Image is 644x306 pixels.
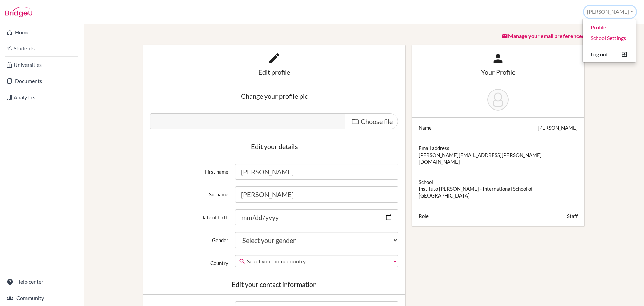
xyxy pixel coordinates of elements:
a: Manage your email preferences [501,33,584,39]
label: Country [147,255,232,266]
label: Gender [147,232,232,244]
a: School Settings [583,33,636,43]
a: Help center [1,275,82,289]
div: Email address [419,145,449,151]
button: Log out [583,49,636,60]
img: Bridge-U [5,7,32,17]
label: First name [147,164,232,175]
div: Change your profile pic [150,93,398,99]
div: Edit your contact information [150,281,398,288]
button: [PERSON_NAME] [584,6,636,18]
div: Instituto [PERSON_NAME] - International School of [GEOGRAPHIC_DATA] [419,185,578,199]
a: Students [1,42,82,55]
div: School [419,179,433,185]
div: Role [419,213,429,219]
label: Surname [147,186,232,198]
div: Name [419,124,432,131]
img: Erik Johnstone [487,89,509,111]
a: Home [1,26,82,39]
span: Select your home country [247,255,389,267]
div: Staff [567,213,578,219]
div: [PERSON_NAME] [538,124,578,131]
a: Profile [583,22,636,33]
a: Analytics [1,91,82,104]
span: Choose file [361,117,393,125]
div: [PERSON_NAME][EMAIL_ADDRESS][PERSON_NAME][DOMAIN_NAME] [419,151,578,165]
div: Your Profile [419,69,578,75]
a: Community [1,291,82,305]
div: Edit profile [150,69,398,75]
ul: [PERSON_NAME] [582,19,636,63]
a: Universities [1,58,82,72]
label: Date of birth [147,209,232,221]
a: Documents [1,74,82,88]
div: Edit your details [150,143,398,150]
